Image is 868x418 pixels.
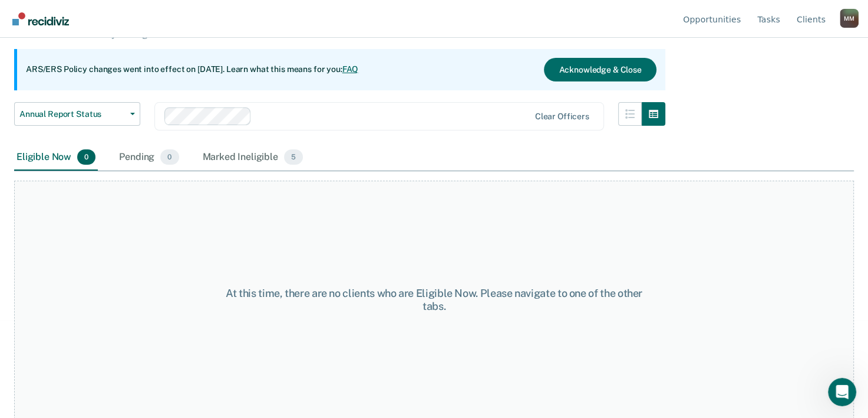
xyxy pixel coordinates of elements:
[14,102,140,126] button: Annual Report Status
[117,145,181,171] div: Pending0
[828,378,856,406] iframe: Intercom live chat
[840,9,859,28] button: Profile dropdown button
[200,145,306,171] div: Marked Ineligible5
[12,12,69,25] img: Recidiviz
[19,109,126,119] span: Annual Report Status
[225,287,644,312] div: At this time, there are no clients who are Eligible Now. Please navigate to one of the other tabs.
[160,149,179,165] span: 0
[342,64,359,74] a: FAQ
[26,64,358,76] p: ARS/ERS Policy changes went into effect on [DATE]. Learn what this means for you:
[284,149,303,165] span: 5
[14,145,98,171] div: Eligible Now0
[544,58,656,81] button: Acknowledge & Close
[535,112,589,122] div: Clear officers
[77,149,95,165] span: 0
[14,17,641,40] p: Supervision clients may be eligible for Annual Report Status if they meet certain criteria. The o...
[840,9,859,28] div: M M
